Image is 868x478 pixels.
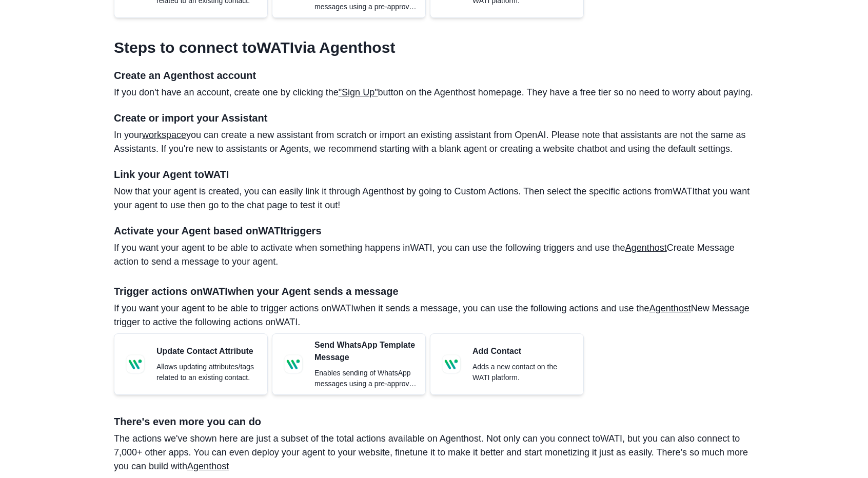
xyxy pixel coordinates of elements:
[114,86,754,99] p: If you don't have an account, create one by clicking the button on the Agenthost homepage. They h...
[114,38,754,57] h3: Steps to connect to WATI via Agenthost
[114,285,754,297] h4: Trigger actions on WATI when your Agent sends a message
[649,303,691,313] a: Agenthost
[439,351,464,377] img: WATI logo
[156,345,259,357] p: Update Contact Attribute
[339,87,378,97] a: "Sign Up"
[114,432,754,473] p: The actions we've shown here are just a subset of the total actions available on Agenthost. Not o...
[156,362,259,383] p: Allows updating attributes/tags related to an existing contact.
[114,69,754,82] h4: Create an Agenthost account
[625,243,667,253] a: Agenthost
[114,415,754,428] h4: There's even more you can do
[187,461,229,471] a: Agenthost
[314,339,417,364] p: Send WhatsApp Template Message
[114,225,754,237] h4: Activate your Agent based on WATI triggers
[142,130,186,140] a: workspace
[114,128,754,156] p: In your you can create a new assistant from scratch or import an existing assistant from OpenAI. ...
[472,345,575,357] p: Add Contact
[314,368,417,389] p: Enables sending of WhatsApp messages using a pre-approved template.
[114,168,754,181] h4: Link your Agent to WATI
[123,351,148,377] img: WATI logo
[114,185,754,212] p: Now that your agent is created, you can easily link it through Agenthost by going to Custom Actio...
[114,112,754,124] h4: Create or import your Assistant
[281,351,306,377] img: WATI logo
[472,362,575,383] p: Adds a new contact on the WATI platform.
[114,241,754,269] p: If you want your agent to be able to activate when something happens in WATI , you can use the fo...
[114,302,754,329] p: If you want your agent to be able to trigger actions on WATI when it sends a message, you can use...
